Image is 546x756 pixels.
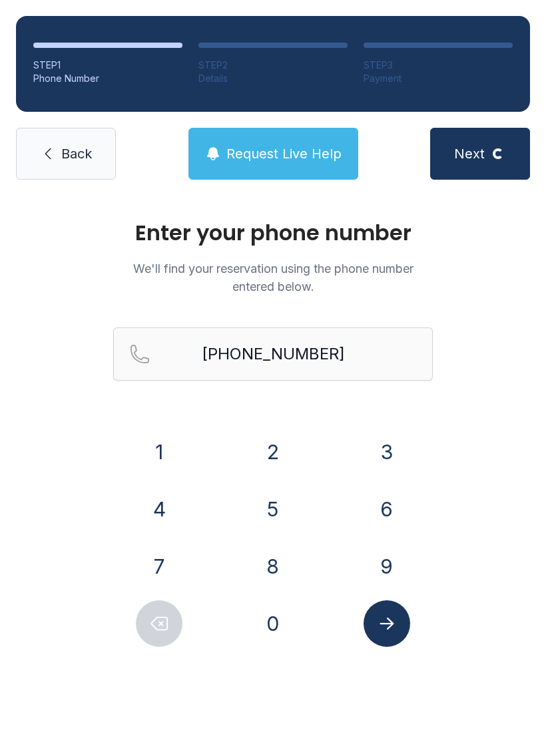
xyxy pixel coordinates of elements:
[113,222,433,244] h1: Enter your phone number
[198,59,348,72] div: STEP 2
[250,486,296,532] button: 5
[136,429,182,475] button: 1
[33,59,182,72] div: STEP 1
[226,144,342,163] span: Request Live Help
[136,486,182,532] button: 4
[250,600,296,647] button: 0
[364,72,513,85] div: Payment
[136,543,182,590] button: 7
[136,600,182,647] button: Delete number
[364,59,513,72] div: STEP 3
[61,144,92,163] span: Back
[250,543,296,590] button: 8
[364,486,410,532] button: 6
[198,72,348,85] div: Details
[113,260,433,295] p: We'll find your reservation using the phone number entered below.
[364,600,410,647] button: Submit lookup form
[364,543,410,590] button: 9
[33,72,182,85] div: Phone Number
[454,144,485,163] span: Next
[113,327,433,381] input: Reservation phone number
[250,429,296,475] button: 2
[364,429,410,475] button: 3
